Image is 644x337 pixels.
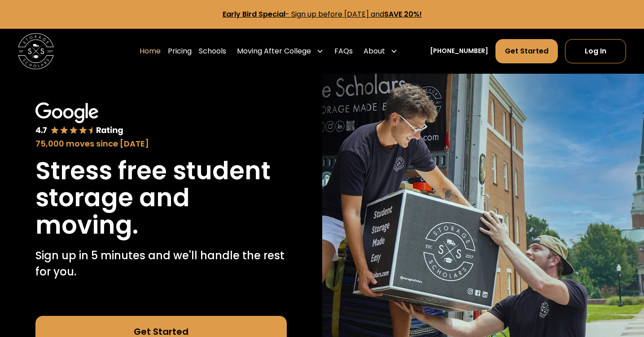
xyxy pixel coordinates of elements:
[237,46,311,57] div: Moving After College
[35,248,287,280] p: Sign up in 5 minutes and we'll handle the rest for you.
[233,39,327,64] div: Moving After College
[223,9,422,19] a: Early Bird Special- Sign up before [DATE] andSAVE 20%!
[565,39,626,63] a: Log In
[18,33,54,69] a: home
[364,46,385,57] div: About
[35,102,123,136] img: Google 4.7 star rating
[223,9,285,19] strong: Early Bird Special
[18,33,54,69] img: Storage Scholars main logo
[360,39,401,64] div: About
[35,157,287,239] h1: Stress free student storage and moving.
[199,39,226,64] a: Schools
[140,39,161,64] a: Home
[334,39,353,64] a: FAQs
[168,39,192,64] a: Pricing
[430,46,488,56] a: [PHONE_NUMBER]
[495,39,558,63] a: Get Started
[35,138,287,150] div: 75,000 moves since [DATE]
[384,9,422,19] strong: SAVE 20%!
